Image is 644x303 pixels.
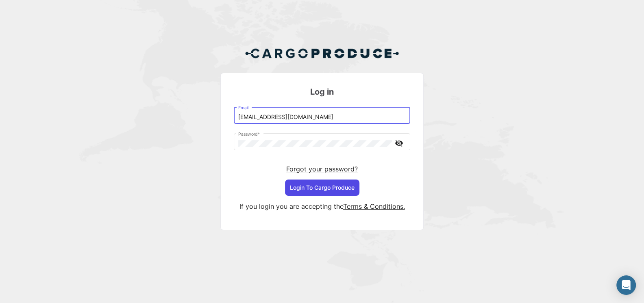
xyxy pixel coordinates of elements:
[616,275,636,295] div: Open Intercom Messenger
[286,165,358,173] a: Forgot your password?
[245,43,399,63] img: Cargo Produce Logo
[234,86,410,97] h3: Log in
[343,202,405,210] a: Terms & Conditions.
[239,202,343,210] span: If you login you are accepting the
[394,138,404,148] mat-icon: visibility_off
[285,180,359,196] button: Login To Cargo Produce
[238,114,406,121] input: Email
